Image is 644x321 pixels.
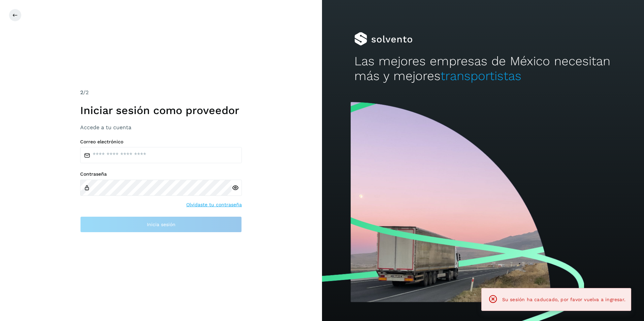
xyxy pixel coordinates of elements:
[441,69,521,83] span: transportistas
[80,171,242,177] label: Contraseña
[80,216,242,233] button: Inicia sesión
[502,297,625,302] span: Su sesión ha caducado, por favor vuelva a ingresar.
[80,104,242,117] h1: Iniciar sesión como proveedor
[186,201,242,208] a: Olvidaste tu contraseña
[147,222,175,227] span: Inicia sesión
[80,88,242,97] div: /2
[80,89,83,96] span: 2
[80,139,242,145] label: Correo electrónico
[80,124,242,131] h3: Accede a tu cuenta
[354,54,612,84] h2: Las mejores empresas de México necesitan más y mejores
